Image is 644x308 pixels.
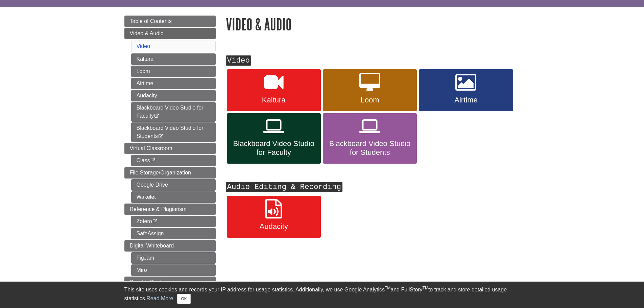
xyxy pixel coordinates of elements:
[124,204,216,215] a: Reference & Plagiarism
[130,206,187,212] span: Reference & Plagiarism
[385,286,390,290] sup: TM
[131,179,216,191] a: Google Drive
[131,228,216,239] a: SafeAssign
[146,295,173,301] a: Read More
[227,69,321,111] a: Kaltura
[226,55,252,66] kbd: Video
[131,102,216,122] a: Blackboard Video Studio for Faculty
[323,113,417,164] a: Blackboard Video Studio for Students
[232,139,316,157] span: Blackboard Video Studio for Faculty
[131,191,216,203] a: Wakelet
[124,286,520,304] div: This site uses cookies and records your IP address for usage statistics. Additionally, we use Goo...
[137,43,150,49] a: Video
[423,286,428,290] sup: TM
[328,96,412,104] span: Loom
[226,16,520,33] h1: Video & Audio
[124,16,216,27] a: Table of Contents
[130,30,164,36] span: Video & Audio
[227,113,321,164] a: Blackboard Video Studio for Faculty
[158,134,164,139] i: This link opens in a new window
[323,69,417,111] a: Loom
[124,143,216,154] a: Virtual Classroom
[130,279,167,285] span: Graphic Design
[131,264,216,276] a: Miro
[131,155,216,166] a: Class
[328,139,412,157] span: Blackboard Video Studio for Students
[131,122,216,142] a: Blackboard Video Studio for Students
[131,216,216,227] a: Zotero
[152,219,158,224] i: This link opens in a new window
[131,90,216,101] a: Audacity
[130,170,191,175] span: File Storage/Organization
[131,78,216,89] a: Airtime
[226,182,343,192] kbd: Audio Editing & Recording
[419,69,513,111] a: Airtime
[227,196,321,238] a: Audacity
[130,145,172,151] span: Virtual Classroom
[232,222,316,231] span: Audacity
[131,252,216,264] a: FigJam
[124,167,216,179] a: File Storage/Organization
[124,28,216,39] a: Video & Audio
[150,159,156,163] i: This link opens in a new window
[131,66,216,77] a: Loom
[124,240,216,252] a: Digital Whiteboard
[154,114,160,118] i: This link opens in a new window
[131,53,216,65] a: Kaltura
[232,96,316,104] span: Kaltura
[177,294,190,304] button: Close
[130,243,174,248] span: Digital Whiteboard
[424,96,508,104] span: Airtime
[124,277,216,288] a: Graphic Design
[130,18,172,24] span: Table of Contents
